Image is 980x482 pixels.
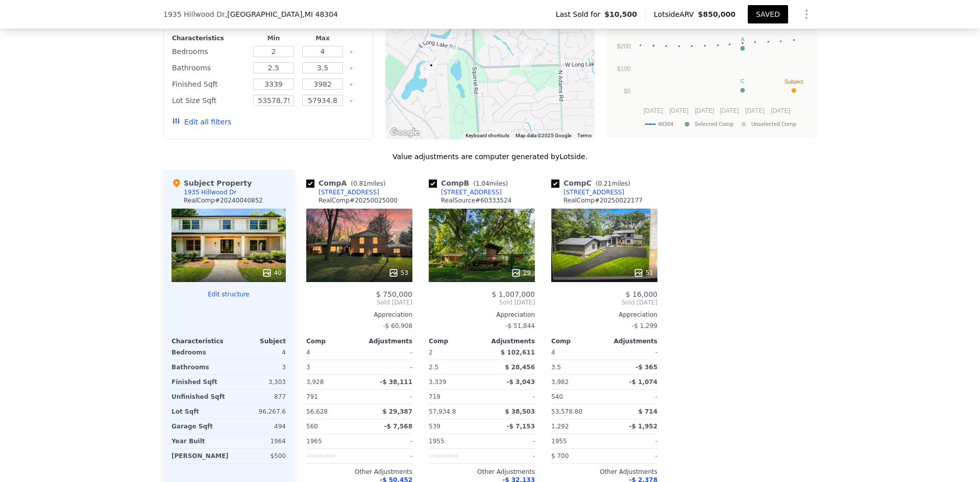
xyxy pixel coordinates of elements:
[606,449,657,463] div: -
[306,298,412,307] span: Sold [DATE]
[469,180,512,187] span: ( miles)
[669,107,689,114] text: [DATE]
[306,178,389,188] div: Comp A
[163,151,817,162] div: Value adjustments are computer generated by Lotside .
[624,88,631,95] text: $0
[476,180,489,187] span: 1.04
[551,468,657,476] div: Other Adjustments
[429,393,440,400] span: 719
[172,34,247,42] div: Characteristics
[306,349,310,356] span: 4
[484,390,535,404] div: -
[349,99,353,103] button: Clear
[349,50,353,54] button: Clear
[306,423,318,430] span: 560
[163,9,225,19] span: 1935 Hillwood Dr
[231,390,286,404] div: 877
[384,423,412,430] span: -$ 7,568
[376,290,412,298] span: $ 750,000
[171,375,227,389] div: Finished Sqft
[720,107,739,114] text: [DATE]
[644,107,663,114] text: [DATE]
[361,434,412,448] div: -
[563,188,624,196] div: [STREET_ADDRESS]
[501,349,535,356] span: $ 102,611
[556,9,605,19] span: Last Sold for
[633,268,653,278] div: 51
[551,178,634,188] div: Comp C
[551,188,624,196] a: [STREET_ADDRESS]
[429,408,456,415] span: 57,934.8
[353,180,367,187] span: 0.81
[551,337,604,345] div: Comp
[306,408,328,415] span: 56,628
[171,178,252,188] div: Subject Property
[629,378,657,386] span: -$ 1,074
[604,337,657,345] div: Adjustments
[388,126,422,139] a: Open this area in Google Maps (opens a new window)
[388,268,408,278] div: 53
[361,345,412,360] div: -
[306,360,357,374] div: 3
[306,378,324,386] span: 3,928
[231,419,286,434] div: 494
[171,449,229,463] div: [PERSON_NAME]
[492,290,535,298] span: $ 1,007,000
[429,378,446,386] span: 3,339
[484,434,535,448] div: -
[695,121,733,128] text: Selected Comp
[429,311,535,319] div: Appreciation
[306,393,318,400] span: 791
[465,132,509,139] button: Keyboard shortcuts
[598,180,611,187] span: 0.21
[551,408,582,415] span: 53,578.80
[361,360,412,374] div: -
[429,188,502,196] a: [STREET_ADDRESS]
[306,449,357,463] div: Unspecified
[302,10,338,18] span: , MI 48304
[606,434,657,448] div: -
[318,188,379,196] div: [STREET_ADDRESS]
[551,378,569,386] span: 3,982
[349,83,353,87] button: Clear
[171,337,229,345] div: Characteristics
[231,345,286,360] div: 4
[698,10,736,18] span: $850,000
[441,196,511,205] div: RealSource # 60333524
[629,423,657,430] span: -$ 1,952
[171,345,227,360] div: Bedrooms
[172,61,247,75] div: Bathrooms
[638,408,657,415] span: $ 714
[626,290,657,298] span: $ 16,000
[380,378,412,386] span: -$ 38,111
[347,180,389,187] span: ( miles)
[233,449,286,463] div: $500
[231,434,286,448] div: 1964
[429,360,480,374] div: 2.5
[442,42,461,67] div: 3511 Lakecrest Dr
[429,468,535,476] div: Other Adjustments
[429,298,535,307] span: Sold [DATE]
[171,434,227,448] div: Year Built
[388,126,422,139] img: Google
[429,423,440,430] span: 539
[229,337,286,345] div: Subject
[306,434,357,448] div: 1965
[617,43,631,50] text: $200
[505,364,535,371] span: $ 28,456
[225,9,338,19] span: , [GEOGRAPHIC_DATA]
[429,449,480,463] div: Unspecified
[262,268,282,278] div: 40
[551,298,657,307] span: Sold [DATE]
[606,345,657,360] div: -
[482,337,535,345] div: Adjustments
[441,188,502,196] div: [STREET_ADDRESS]
[361,449,412,463] div: -
[300,34,345,42] div: Max
[741,36,745,42] text: A
[551,311,657,319] div: Appreciation
[551,423,569,430] span: 1,292
[383,322,412,329] span: -$ 60,908
[563,196,643,205] div: RealComp # 20250022177
[349,66,353,70] button: Clear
